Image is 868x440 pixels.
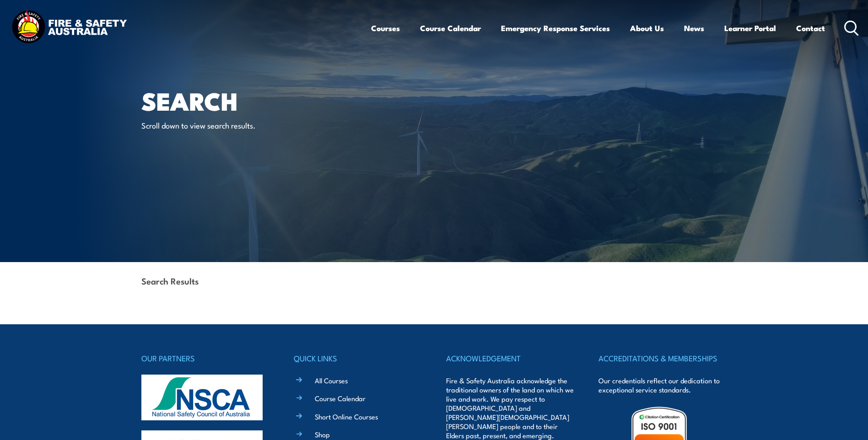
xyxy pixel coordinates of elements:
a: Emergency Response Services [501,16,610,40]
a: Contact [796,16,825,40]
a: News [684,16,704,40]
a: Course Calendar [315,393,366,403]
h1: Search [141,90,367,111]
p: Fire & Safety Australia acknowledge the traditional owners of the land on which we live and work.... [446,376,574,440]
h4: ACCREDITATIONS & MEMBERSHIPS [598,352,727,365]
a: Courses [371,16,400,40]
a: Short Online Courses [315,412,378,421]
a: All Courses [315,376,348,385]
a: About Us [630,16,664,40]
h4: QUICK LINKS [294,352,422,365]
a: Course Calendar [420,16,481,40]
p: Scroll down to view search results. [141,120,308,130]
a: Learner Portal [724,16,776,40]
strong: Search Results [141,274,199,287]
img: nsca-logo-footer [141,375,263,420]
h4: OUR PARTNERS [141,352,270,365]
a: Shop [315,429,330,439]
p: Our credentials reflect our dedication to exceptional service standards. [598,376,727,394]
h4: ACKNOWLEDGEMENT [446,352,574,365]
